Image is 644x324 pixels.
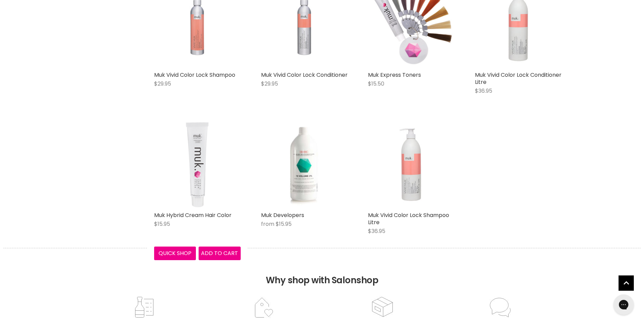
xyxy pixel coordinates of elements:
button: Quick shop [154,247,196,260]
span: $29.95 [261,80,278,88]
button: Add to cart [199,247,241,260]
span: $36.95 [368,227,385,235]
span: $15.95 [276,220,292,228]
a: Muk Hybrid Cream Hair Color [154,122,241,208]
a: Muk Developers [261,122,348,208]
h2: Why shop with Salonshop [3,248,641,296]
iframe: Gorgias live chat messenger [610,292,637,317]
a: Muk Vivid Color Lock Shampoo Litre [368,211,449,226]
a: Muk Developers [261,211,304,219]
span: $36.95 [475,87,492,95]
a: Muk Express Toners [368,71,421,79]
span: Add to cart [201,249,238,257]
img: Muk Hybrid Cream Hair Color [161,122,233,208]
img: Muk Developers [275,122,333,208]
a: Muk Vivid Color Lock Conditioner [261,71,348,79]
a: Muk Vivid Color Lock Shampoo [154,71,235,79]
a: Muk Vivid Color Lock Shampoo Litre [368,122,455,208]
span: $15.95 [154,220,170,228]
span: $15.50 [368,80,384,88]
span: $29.95 [154,80,171,88]
a: Muk Hybrid Cream Hair Color [154,211,232,219]
span: Back to top [619,275,634,293]
a: Back to top [619,275,634,291]
a: Muk Vivid Color Lock Conditioner Litre [475,71,562,86]
span: from [261,220,274,228]
img: Muk Vivid Color Lock Shampoo Litre [368,125,455,205]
